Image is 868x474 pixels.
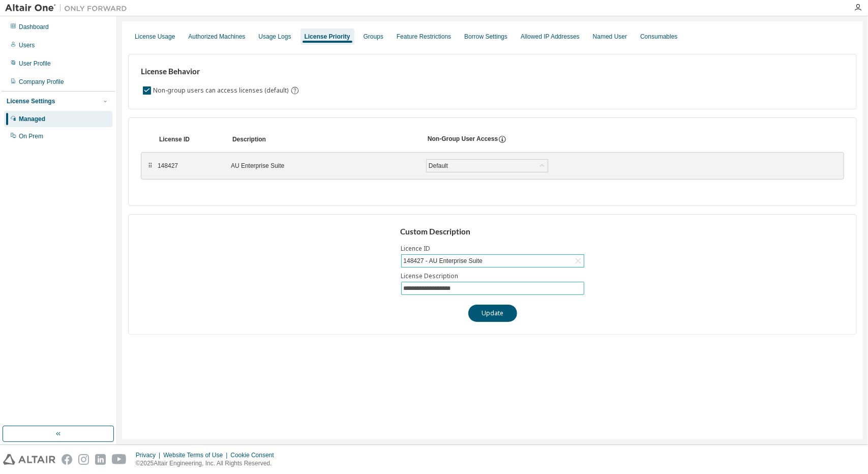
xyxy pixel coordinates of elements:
div: Non-Group User Access [428,135,498,144]
div: Authorized Machines [188,33,245,41]
label: License Description [401,272,584,280]
div: Users [19,41,35,49]
div: Consumables [640,33,677,41]
img: facebook.svg [62,454,72,465]
div: Allowed IP Addresses [521,33,580,41]
div: 148427 - AU Enterprise Suite [402,255,584,267]
div: Feature Restrictions [397,33,451,41]
div: License Priority [305,33,350,41]
button: Update [468,305,517,322]
div: Dashboard [19,23,49,31]
div: Named User [593,33,627,41]
h3: Custom Description [400,227,585,237]
div: 148427 [158,162,219,170]
div: Default [427,160,548,172]
img: instagram.svg [78,454,89,465]
div: Default [427,160,450,171]
div: Groups [364,33,383,41]
div: Managed [19,115,45,123]
svg: By default any user not assigned to any group can access any license. Turn this setting off to di... [290,86,300,95]
img: altair_logo.svg [3,454,55,465]
div: License ID [159,135,220,143]
div: Usage Logs [258,33,291,41]
div: AU Enterprise Suite [231,162,414,170]
div: Website Terms of Use [163,451,230,459]
div: 148427 - AU Enterprise Suite [402,255,484,266]
label: Non-group users can access licenses (default) [153,84,290,97]
div: License Settings [7,97,55,105]
h3: License Behavior [141,67,298,77]
img: youtube.svg [112,454,127,465]
p: © 2025 Altair Engineering, Inc. All Rights Reserved. [136,459,280,468]
img: Altair One [5,3,132,13]
div: Privacy [136,451,163,459]
div: License Usage [135,33,175,41]
img: linkedin.svg [95,454,106,465]
div: User Profile [19,60,51,68]
div: Description [232,135,415,143]
label: Licence ID [401,245,584,253]
div: Company Profile [19,78,64,86]
div: Cookie Consent [230,451,280,459]
div: ⠿ [147,162,154,170]
div: Borrow Settings [464,33,507,41]
div: On Prem [19,132,43,140]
